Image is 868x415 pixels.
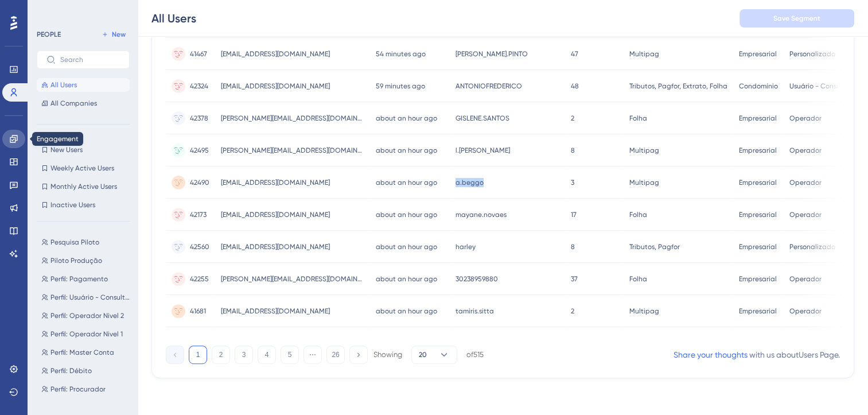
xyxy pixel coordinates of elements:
span: Tributos, Pagfor [629,242,680,251]
span: Operador [789,307,822,316]
span: 48 [571,82,579,91]
span: Empresarial [739,49,777,59]
span: harley [456,242,476,251]
button: ⋯ [303,346,322,364]
button: 26 [326,346,345,364]
button: 3 [235,346,253,364]
span: Perfil: Master Conta [50,348,114,357]
span: Perfil: Operador Nivel 2 [50,311,124,320]
span: Empresarial [739,307,777,316]
span: 30238959880 [456,274,498,284]
span: All Users [50,80,77,90]
button: New [98,28,130,41]
span: Multipag [629,49,659,59]
span: Multipag [629,178,659,187]
span: Operador [789,146,822,155]
span: Perfil: Usuário - Consultas [50,293,132,302]
button: 1 [189,346,207,364]
span: All Companies [50,99,97,108]
span: [EMAIL_ADDRESS][DOMAIN_NAME] [221,242,330,251]
button: Perfil: Operador Nivel 2 [37,309,137,323]
span: Save Segment [773,14,820,23]
span: 42490 [190,178,209,187]
span: 42255 [190,274,209,284]
span: Multipag [629,146,659,155]
span: [EMAIL_ADDRESS][DOMAIN_NAME] [221,82,330,91]
time: about an hour ago [376,146,437,154]
span: 42378 [190,114,208,123]
time: about an hour ago [376,211,437,219]
time: about an hour ago [376,307,437,315]
span: Pesquisa Piloto [50,238,99,247]
span: Folha [629,114,647,123]
span: l.[PERSON_NAME] [456,146,510,155]
button: Pesquisa Piloto [37,235,137,249]
button: Perfil: Débito [37,364,137,378]
button: Perfil: Master Conta [37,346,137,359]
span: 42173 [190,210,207,219]
span: GISLENE.SANTOS [456,114,509,123]
button: All Users [37,78,130,92]
button: Inactive Users [37,198,130,212]
span: Operador [789,210,822,219]
span: 3 [571,178,574,187]
span: 42560 [190,242,209,251]
span: 17 [571,210,577,219]
span: 8 [571,146,575,155]
button: Perfil: Usuário - Consultas [37,290,137,304]
span: Folha [629,210,647,219]
span: 42495 [190,146,209,155]
span: 41681 [190,307,206,316]
span: 41467 [190,49,207,59]
span: Operador [789,178,822,187]
span: Empresarial [739,274,777,284]
span: Empresarial [739,178,777,187]
time: 54 minutes ago [376,50,426,58]
span: Weekly Active Users [50,164,114,173]
span: Folha [629,274,647,284]
span: [PERSON_NAME][EMAIL_ADDRESS][DOMAIN_NAME] [221,114,364,123]
span: New Users [50,145,83,154]
span: [EMAIL_ADDRESS][DOMAIN_NAME] [221,178,330,187]
div: Showing [373,350,402,360]
span: 37 [571,274,578,284]
div: with us about Users Page . [674,348,840,362]
span: Perfil: Procurador [50,385,106,394]
a: Share your thoughts [674,350,748,359]
span: 20 [419,350,427,359]
span: Empresarial [739,146,777,155]
button: Perfil: Operador Nivel 1 [37,327,137,341]
span: Personalizado [789,242,835,251]
span: Perfil: Operador Nivel 1 [50,329,123,339]
span: Usuário - Consultas [789,82,853,91]
time: 59 minutes ago [376,82,425,90]
button: 5 [281,346,299,364]
button: 4 [258,346,276,364]
span: Personalizado [789,49,835,59]
span: Empresarial [739,242,777,251]
button: All Companies [37,96,130,110]
span: Empresarial [739,114,777,123]
div: All Users [151,10,196,26]
button: 20 [411,346,457,364]
span: New [112,30,126,39]
span: Empresarial [739,210,777,219]
span: [EMAIL_ADDRESS][DOMAIN_NAME] [221,307,330,316]
button: Perfil: Pagamento [37,272,137,286]
span: [EMAIL_ADDRESS][DOMAIN_NAME] [221,49,330,59]
span: 2 [571,114,574,123]
time: about an hour ago [376,275,437,283]
span: [PERSON_NAME][EMAIL_ADDRESS][DOMAIN_NAME] [221,274,364,284]
span: Piloto Produção [50,256,102,265]
button: New Users [37,143,130,157]
span: [EMAIL_ADDRESS][DOMAIN_NAME] [221,210,330,219]
span: [PERSON_NAME].PINTO [456,49,528,59]
span: Monthly Active Users [50,182,117,191]
time: about an hour ago [376,243,437,251]
time: about an hour ago [376,114,437,122]
span: tamiris.sitta [456,307,494,316]
input: Search [60,56,120,64]
span: Operador [789,274,822,284]
span: Operador [789,114,822,123]
span: Inactive Users [50,200,95,210]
